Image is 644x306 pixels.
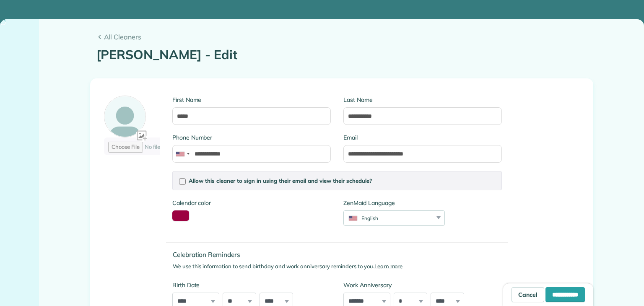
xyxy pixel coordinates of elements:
h1: [PERSON_NAME] - Edit [96,48,587,62]
span: All Cleaners [104,32,587,42]
label: Work Anniversary [343,281,502,289]
label: Last Name [343,96,502,104]
label: ZenMaid Language [343,199,445,207]
p: We use this information to send birthday and work anniversary reminders to you. [173,262,509,271]
label: Email [343,133,502,142]
h4: Celebration Reminders [173,251,509,258]
a: Cancel [512,287,544,302]
label: Phone Number [172,133,331,142]
button: toggle color picker dialog [172,210,189,221]
label: Calendar color [172,199,211,207]
label: Birth Date [172,281,331,289]
div: English [344,215,434,222]
span: Allow this cleaner to sign in using their email and view their schedule? [189,177,372,184]
label: First Name [172,96,331,104]
div: United States: +1 [173,145,192,162]
a: All Cleaners [96,32,587,42]
a: Learn more [374,263,403,270]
